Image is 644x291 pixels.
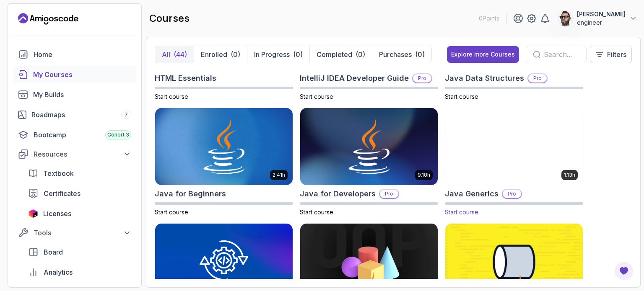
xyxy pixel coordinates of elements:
[300,188,376,200] h2: Java for Developers
[34,149,131,159] div: Resources
[44,188,80,198] span: Certificates
[13,147,136,162] button: Resources
[557,10,637,27] button: user profile image[PERSON_NAME]engineer
[13,46,136,63] a: home
[231,49,240,59] div: (0)
[13,126,136,143] a: bootcamp
[577,18,626,27] p: engineer
[155,188,226,200] h2: Java for Beginners
[415,49,425,59] div: (0)
[418,172,430,178] p: 9.18h
[13,225,136,240] button: Tools
[155,209,188,216] span: Start course
[614,261,634,281] button: Open Feedback Button
[155,108,293,185] img: Java for Beginners card
[23,185,136,202] a: certificates
[479,14,499,23] p: 0 Points
[300,72,409,84] h2: IntelliJ IDEA Developer Guide
[31,110,131,120] div: Roadmaps
[174,49,187,59] div: (44)
[18,12,78,26] a: Landing page
[13,66,136,83] a: courses
[149,12,190,25] h2: courses
[577,10,626,18] p: [PERSON_NAME]
[34,49,131,59] div: Home
[43,168,74,178] span: Textbook
[43,209,71,219] span: Licenses
[317,49,352,59] p: Completed
[201,49,227,59] p: Enrolled
[107,131,129,138] span: Cohort 3
[162,49,170,59] p: All
[557,10,573,26] img: user profile image
[155,93,188,100] span: Start course
[44,267,73,277] span: Analytics
[155,72,216,84] h2: HTML Essentials
[33,70,131,80] div: My Courses
[590,46,632,63] button: Filters
[607,49,626,59] p: Filters
[380,190,398,198] p: Pro
[379,49,412,59] p: Purchases
[413,74,431,82] p: Pro
[445,72,524,84] h2: Java Data Structures
[372,46,431,63] button: Purchases(0)
[293,49,303,59] div: (0)
[155,46,194,63] button: All(44)
[23,165,136,182] a: textbook
[34,130,131,140] div: Bootcamp
[503,190,521,198] p: Pro
[300,93,333,100] span: Start course
[23,244,136,260] a: board
[125,111,128,118] span: 7
[442,106,586,187] img: Java Generics card
[451,50,515,59] div: Explore more Courses
[309,46,372,63] button: Completed(0)
[447,46,519,63] button: Explore more Courses
[247,46,309,63] button: In Progress(0)
[300,108,438,185] img: Java for Developers card
[254,49,290,59] p: In Progress
[528,74,547,82] p: Pro
[273,172,285,178] p: 2.41h
[34,228,131,238] div: Tools
[23,205,136,222] a: licenses
[445,209,478,216] span: Start course
[194,46,247,63] button: Enrolled(0)
[544,49,579,59] input: Search...
[23,264,136,281] a: analytics
[300,209,333,216] span: Start course
[445,188,499,200] h2: Java Generics
[13,86,136,103] a: builds
[564,172,575,178] p: 1.13h
[13,106,136,123] a: roadmaps
[44,247,63,257] span: Board
[33,90,131,100] div: My Builds
[356,49,365,59] div: (0)
[28,209,38,218] img: jetbrains icon
[445,93,478,100] span: Start course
